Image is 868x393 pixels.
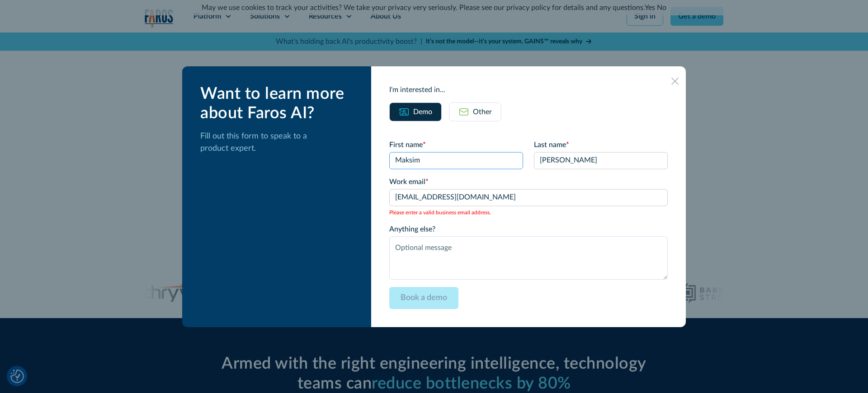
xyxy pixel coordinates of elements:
[389,224,668,235] label: Anything else?
[389,176,668,187] label: Work email
[200,84,357,123] div: Want to learn more about Faros AI?
[389,139,523,150] label: First name
[389,208,668,217] span: Please enter a valid business email address.
[473,106,492,117] div: Other
[200,130,357,155] p: Fill out this form to speak to a product expert.
[389,84,668,95] div: I'm interested in...
[389,287,458,309] input: Book a demo
[534,139,668,150] label: Last name
[413,106,432,117] div: Demo
[389,139,668,309] form: Email Form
